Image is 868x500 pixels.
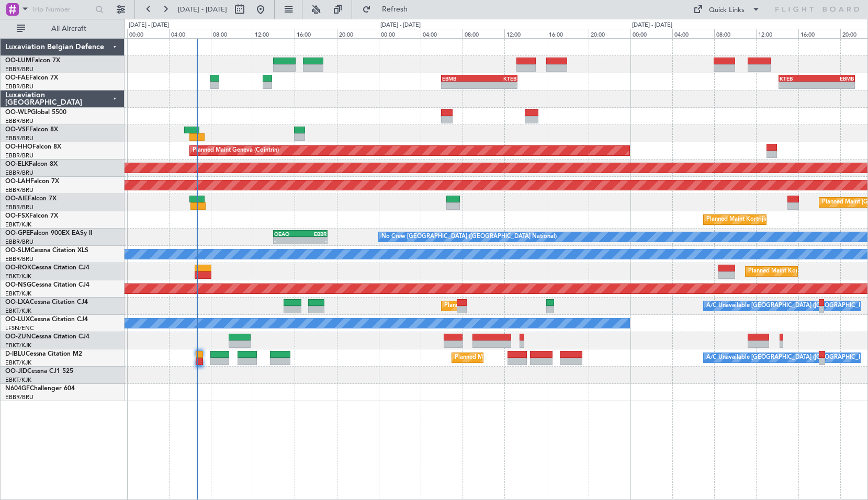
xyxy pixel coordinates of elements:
[5,117,33,125] a: EBBR/BRU
[127,29,169,38] div: 00:00
[5,58,31,64] span: OO-LUM
[688,1,765,18] button: Quick Links
[5,385,75,392] a: N604GFChallenger 604
[5,203,33,211] a: EBBR/BRU
[211,29,253,38] div: 08:00
[714,29,756,38] div: 08:00
[455,350,571,366] div: Planned Maint Nice ([GEOGRAPHIC_DATA])
[817,75,854,82] div: EBMB
[337,29,379,38] div: 20:00
[300,237,326,244] div: -
[5,213,58,219] a: OO-FSXFalcon 7X
[12,20,114,37] button: All Aircraft
[5,385,30,392] span: N604GF
[5,316,88,323] a: OO-LUXCessna Citation CJ4
[589,29,630,38] div: 20:00
[632,21,672,30] div: [DATE] - [DATE]
[169,29,211,38] div: 04:00
[5,144,32,150] span: OO-HHO
[5,376,31,384] a: EBKT/KJK
[5,213,29,219] span: OO-FSX
[5,58,60,64] a: OO-LUMFalcon 7X
[672,29,714,38] div: 04:00
[5,230,92,236] a: OO-GPEFalcon 900EX EASy II
[274,231,300,237] div: OEAO
[373,6,417,13] span: Refresh
[421,29,463,38] div: 04:00
[5,65,33,73] a: EBBR/BRU
[5,299,88,305] a: OO-LXACessna Citation CJ4
[5,127,29,133] span: OO-VSF
[5,196,28,202] span: OO-AIE
[5,169,33,177] a: EBBR/BRU
[5,144,61,150] a: OO-HHOFalcon 8X
[463,29,504,38] div: 08:00
[5,230,30,236] span: OO-GPE
[442,82,479,88] div: -
[5,368,27,374] span: OO-JID
[295,29,336,38] div: 16:00
[444,298,566,314] div: Planned Maint Kortrijk-[GEOGRAPHIC_DATA]
[5,196,57,202] a: OO-AIEFalcon 7X
[27,25,110,32] span: All Aircraft
[5,265,89,271] a: OO-ROKCessna Citation CJ4
[32,2,92,17] input: Trip Number
[129,21,169,30] div: [DATE] - [DATE]
[5,299,30,305] span: OO-LXA
[5,238,33,246] a: EBBR/BRU
[5,334,31,340] span: OO-ZUN
[5,247,30,254] span: OO-SLM
[379,29,421,38] div: 00:00
[5,255,33,263] a: EBBR/BRU
[706,212,828,228] div: Planned Maint Kortrijk-[GEOGRAPHIC_DATA]
[5,127,58,133] a: OO-VSFFalcon 8X
[5,351,26,357] span: D-IBLU
[5,178,59,185] a: OO-LAHFalcon 7X
[178,5,227,14] span: [DATE] - [DATE]
[709,5,745,16] div: Quick Links
[630,29,672,38] div: 00:00
[253,29,295,38] div: 12:00
[5,290,31,298] a: EBKT/KJK
[5,134,33,142] a: EBBR/BRU
[5,109,31,116] span: OO-WLP
[5,272,31,280] a: EBKT/KJK
[5,75,29,81] span: OO-FAE
[5,342,31,349] a: EBKT/KJK
[5,351,82,357] a: D-IBLUCessna Citation M2
[5,221,31,229] a: EBKT/KJK
[5,161,58,167] a: OO-ELKFalcon 8X
[5,282,89,288] a: OO-NSGCessna Citation CJ4
[193,143,279,158] div: Planned Maint Geneva (Cointrin)
[5,307,31,315] a: EBKT/KJK
[5,161,29,167] span: OO-ELK
[357,1,420,18] button: Refresh
[381,229,557,245] div: No Crew [GEOGRAPHIC_DATA] ([GEOGRAPHIC_DATA] National)
[5,186,33,194] a: EBBR/BRU
[5,152,33,160] a: EBBR/BRU
[5,324,34,332] a: LFSN/ENC
[780,82,817,88] div: -
[5,282,31,288] span: OO-NSG
[5,393,33,401] a: EBBR/BRU
[5,178,30,185] span: OO-LAH
[5,247,88,254] a: OO-SLMCessna Citation XLS
[5,316,30,323] span: OO-LUX
[504,29,546,38] div: 12:00
[5,109,66,116] a: OO-WLPGlobal 5500
[380,21,421,30] div: [DATE] - [DATE]
[780,75,817,82] div: KTEB
[5,83,33,90] a: EBBR/BRU
[479,75,516,82] div: KTEB
[547,29,589,38] div: 16:00
[442,75,479,82] div: EBMB
[5,368,73,374] a: OO-JIDCessna CJ1 525
[817,82,854,88] div: -
[274,237,300,244] div: -
[756,29,798,38] div: 12:00
[479,82,516,88] div: -
[5,265,31,271] span: OO-ROK
[300,231,326,237] div: EBBR
[5,334,89,340] a: OO-ZUNCessna Citation CJ4
[5,75,58,81] a: OO-FAEFalcon 7X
